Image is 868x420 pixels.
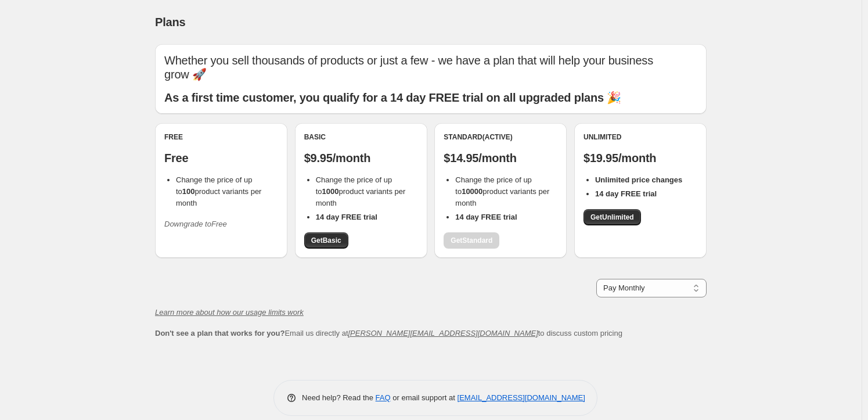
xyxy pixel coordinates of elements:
[316,213,377,221] b: 14 day FREE trial
[462,187,482,196] b: 10000
[595,175,682,184] b: Unlimited price changes
[157,215,234,234] button: Downgrade toFree
[348,329,538,338] a: [PERSON_NAME][EMAIL_ADDRESS][DOMAIN_NAME]
[304,232,348,249] a: GetBasic
[164,53,697,81] p: Whether you sell thousands of products or just a few - we have a plan that will help your busines...
[444,151,557,165] p: $14.95/month
[155,16,185,28] span: Plans
[155,308,304,317] a: Learn more about how our usage limits work
[176,175,261,207] span: Change the price of up to product variants per month
[155,329,284,338] b: Don't see a plan that works for you?
[584,209,641,225] a: GetUnlimited
[304,151,418,165] p: $9.95/month
[164,220,227,228] i: Downgrade to Free
[590,213,634,222] span: Get Unlimited
[584,132,697,142] div: Unlimited
[316,175,406,207] span: Change the price of up to product variants per month
[164,132,278,142] div: Free
[455,213,517,221] b: 14 day FREE trial
[458,393,585,402] a: [EMAIL_ADDRESS][DOMAIN_NAME]
[164,91,621,104] b: As a first time customer, you qualify for a 14 day FREE trial on all upgraded plans 🎉
[595,189,657,198] b: 14 day FREE trial
[311,236,341,245] span: Get Basic
[376,393,391,402] a: FAQ
[584,151,697,165] p: $19.95/month
[444,132,557,142] div: Standard (Active)
[182,187,195,196] b: 100
[155,329,622,338] span: Email us directly at to discuss custom pricing
[455,175,549,207] span: Change the price of up to product variants per month
[164,151,278,165] p: Free
[304,132,418,142] div: Basic
[302,393,376,402] span: Need help? Read the
[391,393,458,402] span: or email support at
[322,187,339,196] b: 1000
